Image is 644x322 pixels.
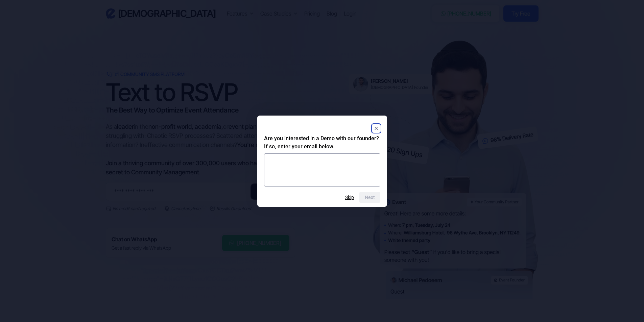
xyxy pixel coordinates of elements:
[345,195,354,200] button: Skip
[264,134,380,151] h2: Are you interested in a Demo with our founder? If so, enter your email below.
[372,124,380,132] button: Close
[264,153,380,187] textarea: Are you interested in a Demo with our founder? If so, enter your email below.
[257,116,387,207] dialog: Are you interested in a Demo with our founder? If so, enter your email below.
[359,192,380,203] button: Next question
